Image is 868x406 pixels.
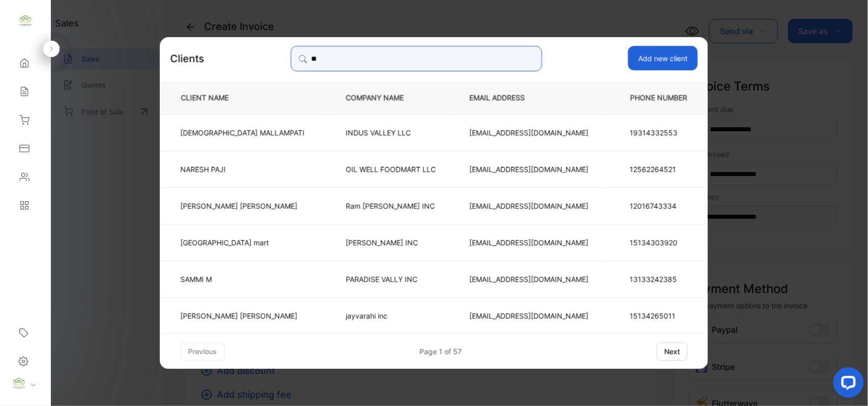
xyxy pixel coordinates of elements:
[181,237,305,248] p: [GEOGRAPHIC_DATA] mart
[420,346,462,357] div: Page 1 of 57
[825,363,868,406] iframe: LiveChat chat widget
[346,274,436,284] p: PARADISE VALLY INC
[346,93,436,103] p: COMPANY NAME
[470,310,589,321] p: [EMAIL_ADDRESS][DOMAIN_NAME]
[470,274,589,284] p: [EMAIL_ADDRESS][DOMAIN_NAME]
[181,127,305,138] p: [DEMOGRAPHIC_DATA] MALLAMPATI
[18,13,33,28] img: logo
[181,164,305,175] p: NARESH PAJI
[346,310,436,321] p: jayvarahi inc
[346,200,436,211] p: Ram [PERSON_NAME] INC
[346,164,436,175] p: OIL WELL FOODMART LLC
[181,310,305,321] p: [PERSON_NAME] [PERSON_NAME]
[177,93,312,103] p: CLIENT NAME
[470,127,589,138] p: [EMAIL_ADDRESS][DOMAIN_NAME]
[630,274,688,284] p: 13133242385
[470,200,589,211] p: [EMAIL_ADDRESS][DOMAIN_NAME]
[628,46,698,70] button: Add new client
[622,93,691,103] p: PHONE NUMBER
[346,237,436,248] p: [PERSON_NAME] INC
[630,310,688,321] p: 15134265011
[470,164,589,175] p: [EMAIL_ADDRESS][DOMAIN_NAME]
[181,342,225,361] button: previous
[181,200,305,211] p: [PERSON_NAME] [PERSON_NAME]
[11,376,26,391] img: profile
[657,342,688,361] button: next
[470,237,589,248] p: [EMAIL_ADDRESS][DOMAIN_NAME]
[170,51,205,66] p: Clients
[630,200,688,211] p: 12016743334
[630,237,688,248] p: 15134303920
[630,164,688,175] p: 12562264521
[181,274,305,284] p: SAMMI M
[470,93,589,103] p: EMAIL ADDRESS
[346,127,436,138] p: INDUS VALLEY LLC
[630,127,688,138] p: 19314332553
